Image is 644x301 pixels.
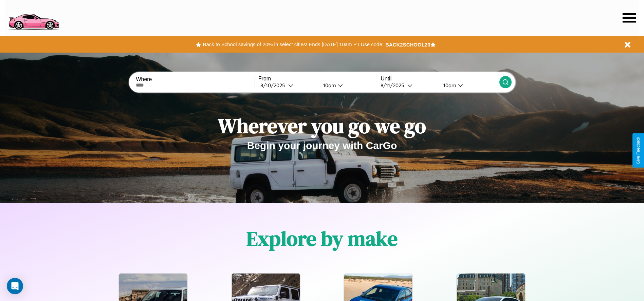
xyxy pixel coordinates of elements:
[381,76,499,82] label: Until
[258,76,377,82] label: From
[246,225,398,252] h1: Explore by make
[260,82,288,89] div: 8 / 10 / 2025
[258,82,318,89] button: 8/10/2025
[381,82,407,89] div: 8 / 11 / 2025
[136,76,254,82] label: Where
[320,82,338,89] div: 10am
[438,82,499,89] button: 10am
[5,3,62,32] img: logo
[440,82,458,89] div: 10am
[636,137,641,164] div: Give Feedback
[7,278,23,294] div: Open Intercom Messenger
[201,40,385,49] button: Back to School savings of 20% in select cities! Ends [DATE] 10am PT.Use code:
[385,42,430,48] b: BACK2SCHOOL20
[318,82,377,89] button: 10am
